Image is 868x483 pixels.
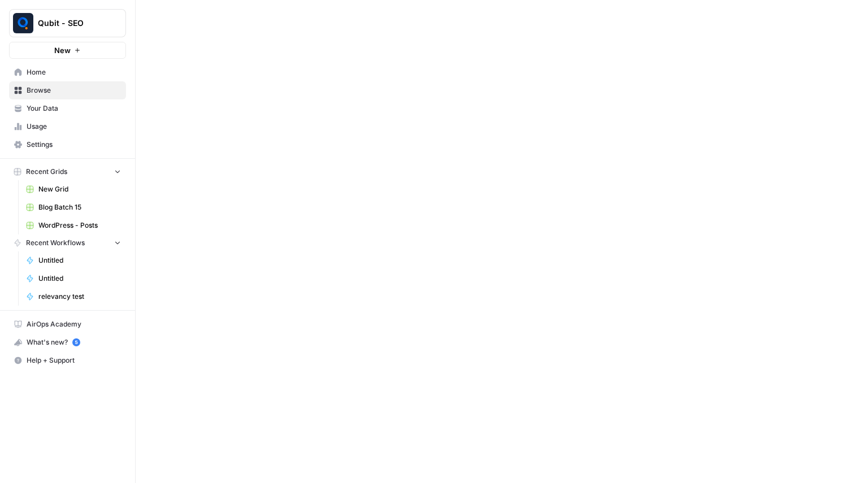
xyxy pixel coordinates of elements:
a: Untitled [21,251,126,269]
span: Help + Support [27,355,121,365]
span: relevancy test [38,291,121,302]
a: Untitled [21,269,126,288]
button: Help + Support [9,351,126,369]
button: Recent Grids [9,163,126,180]
text: 5 [75,340,77,345]
span: Blog Batch 15 [38,202,121,212]
div: What's new? [10,334,125,351]
a: Browse [9,81,126,99]
button: New [9,42,126,59]
span: Settings [27,140,121,150]
span: Recent Grids [26,167,67,177]
span: Qubit - SEO [38,18,106,29]
span: New Grid [38,184,121,194]
span: New [54,45,71,56]
span: Untitled [38,255,121,266]
a: 5 [72,338,80,346]
a: WordPress - Posts [21,216,126,234]
a: relevancy test [21,288,126,306]
span: AirOps Academy [27,319,121,329]
a: Usage [9,118,126,136]
button: Workspace: Qubit - SEO [9,9,126,37]
span: Usage [27,121,121,132]
span: Browse [27,85,121,95]
img: Qubit - SEO Logo [13,13,33,33]
span: WordPress - Posts [38,220,121,230]
span: Untitled [38,273,121,284]
span: Home [27,67,121,77]
a: AirOps Academy [9,315,126,333]
a: Home [9,63,126,81]
a: New Grid [21,180,126,198]
span: Recent Workflows [26,238,85,248]
span: Your Data [27,103,121,114]
button: Recent Workflows [9,234,126,251]
a: Blog Batch 15 [21,198,126,216]
button: What's new? 5 [9,333,126,351]
a: Settings [9,136,126,154]
a: Your Data [9,99,126,118]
